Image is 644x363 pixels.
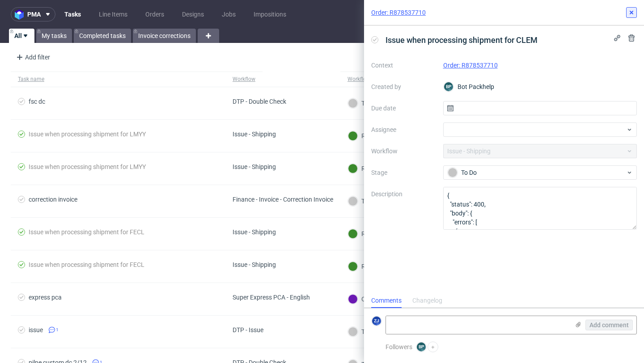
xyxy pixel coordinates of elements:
div: Finance - Invoice - Correction Invoice [233,196,333,203]
span: pma [27,11,41,17]
button: + [428,342,438,352]
div: Issue - Shipping [233,131,276,138]
div: express pca [29,294,62,301]
label: Workflow [371,146,436,156]
div: Resolved [348,262,386,271]
a: Impositions [248,7,292,21]
div: To Do [348,327,377,337]
div: issue [29,326,43,333]
img: logo [15,9,27,20]
div: Super Express PCA - English [233,294,310,301]
div: To Do [448,168,626,177]
div: DTP - Double Check [233,98,286,105]
div: Issue when processing shipment for FECL [29,261,144,268]
a: All [9,29,34,43]
div: Issue - Shipping [233,163,276,170]
textarea: { "status": 400, "body": { "errors": [ { "message": "Cannot find any locality with country:[GEOGR... [443,187,637,230]
div: fsc dc [29,98,45,105]
div: Issue - Shipping [233,228,276,236]
div: Resolved [348,164,386,173]
div: Changelog [412,294,442,308]
div: Bot Packhelp [443,80,637,94]
label: Context [371,60,436,71]
a: Completed tasks [74,29,131,43]
span: Followers [386,343,412,350]
button: pma [11,7,55,21]
div: Client contacted [348,294,407,304]
a: My tasks [36,29,72,43]
div: Workflow [233,76,255,83]
div: To Do [348,196,377,206]
a: Line Items [93,7,133,21]
a: Tasks [59,7,86,21]
figcaption: BP [417,342,426,351]
a: Order: R878537710 [443,62,498,69]
label: Description [371,189,436,228]
label: Assignee [371,124,436,135]
span: Issue when processing shipment for CLEM [382,33,541,47]
div: Workflow stage [347,76,385,83]
figcaption: BP [444,82,453,91]
label: Due date [371,103,436,114]
div: DTP - Issue [233,326,263,333]
span: Task name [18,76,218,83]
label: Stage [371,167,436,178]
div: To Do [348,98,377,108]
div: Comments [371,294,402,308]
div: Add filter [13,50,52,64]
span: 1 [56,326,59,333]
a: Designs [177,7,209,21]
a: Order: R878537710 [371,8,426,17]
div: Issue - Shipping [233,261,276,268]
a: Invoice corrections [133,29,196,43]
a: Jobs [216,7,241,21]
div: Issue when processing shipment for LMYY [29,131,146,138]
label: Created by [371,81,436,92]
div: Resolved [348,229,386,239]
div: Resolved [348,131,386,141]
div: Issue when processing shipment for FECL [29,228,144,236]
div: Issue when processing shipment for LMYY [29,163,146,170]
div: correction invoice [29,196,77,203]
a: Orders [140,7,169,21]
figcaption: ZJ [372,317,381,325]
